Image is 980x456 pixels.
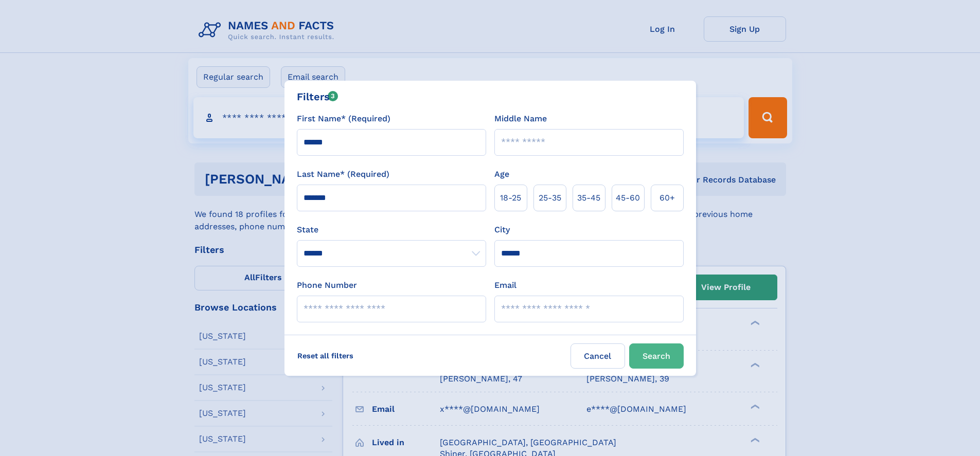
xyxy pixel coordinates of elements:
div: Filters [297,89,338,104]
span: 45‑60 [616,192,640,204]
label: Last Name* (Required) [297,168,389,180]
label: City [494,224,510,236]
label: Middle Name [494,113,547,125]
label: Cancel [571,343,625,369]
label: Phone Number [297,279,357,291]
span: 35‑45 [577,192,600,204]
span: 60+ [660,192,675,204]
label: State [297,224,486,236]
label: Reset all filters [291,343,360,368]
label: Email [494,279,516,291]
label: Age [494,168,509,180]
span: 25‑35 [539,192,561,204]
label: First Name* (Required) [297,113,390,125]
button: Search [629,343,684,369]
span: 18‑25 [500,192,521,204]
